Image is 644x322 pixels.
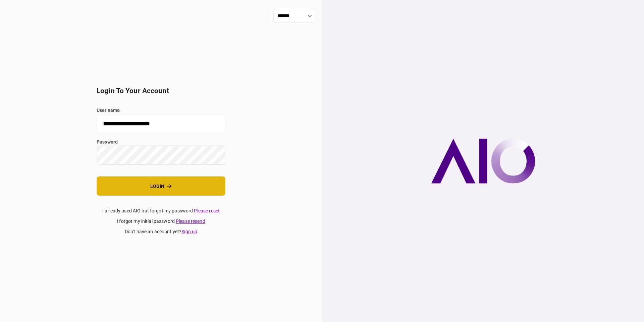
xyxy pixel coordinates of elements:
[97,146,225,165] input: password
[176,218,205,224] a: Please resend
[431,138,535,184] img: AIO company logo
[97,228,225,235] div: don't have an account yet ?
[97,218,225,225] div: I forgot my initial password
[181,229,197,234] a: Sign up
[97,138,225,146] label: password
[97,87,225,95] h2: login to your account
[97,176,225,196] button: login
[194,208,220,213] a: Please reset
[97,207,225,214] div: I already used AIO but forgot my password
[97,107,225,114] label: user name
[97,114,225,133] input: user name
[273,9,315,23] input: show language options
